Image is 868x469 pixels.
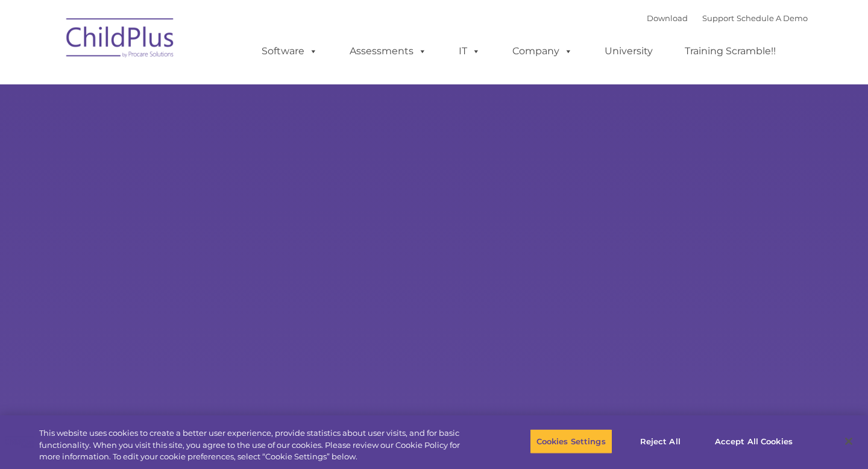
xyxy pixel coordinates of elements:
[737,13,808,23] a: Schedule A Demo
[647,13,688,23] a: Download
[708,429,799,454] button: Accept All Cookies
[702,13,734,23] a: Support
[447,39,492,63] a: IT
[60,10,181,70] img: ChildPlus by Procare Solutions
[673,39,788,63] a: Training Scramble!!
[530,429,612,454] button: Cookies Settings
[250,39,330,63] a: Software
[338,39,439,63] a: Assessments
[623,429,698,454] button: Reject All
[39,427,477,463] div: This website uses cookies to create a better user experience, provide statistics about user visit...
[593,39,665,63] a: University
[835,428,862,455] button: Close
[647,13,808,23] font: |
[500,39,585,63] a: Company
